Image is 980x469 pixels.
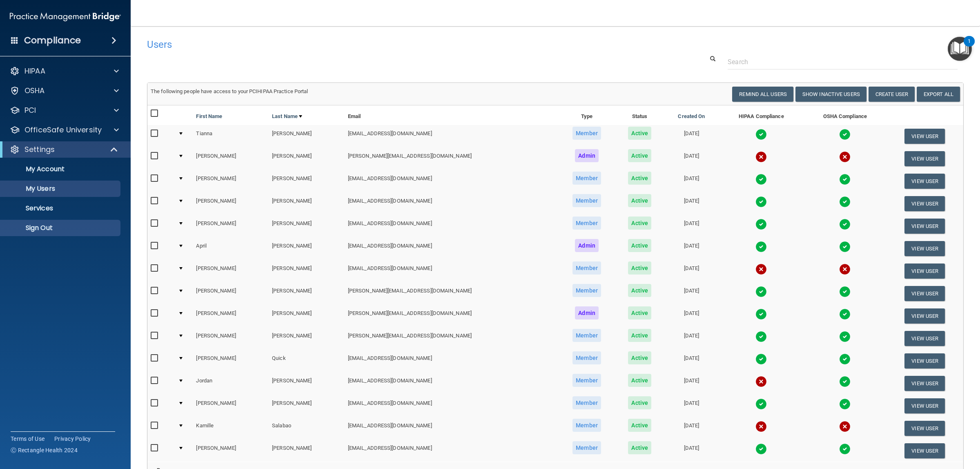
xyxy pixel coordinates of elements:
a: Settings [10,145,118,154]
td: [PERSON_NAME] [269,395,345,417]
td: [DATE] [664,395,719,417]
td: [DATE] [664,237,719,260]
td: [EMAIL_ADDRESS][DOMAIN_NAME] [345,170,558,192]
p: Settings [24,145,55,154]
td: [PERSON_NAME] [193,327,269,350]
td: [PERSON_NAME] [193,147,269,170]
img: tick.e7d51cea.svg [839,241,851,252]
button: View User [904,398,945,413]
span: Member [572,194,601,207]
td: [EMAIL_ADDRESS][DOMAIN_NAME] [345,395,558,417]
img: tick.e7d51cea.svg [755,174,767,185]
p: My Users [5,185,117,193]
img: PMB logo [10,9,121,25]
span: Active [628,396,651,409]
td: [PERSON_NAME] [269,440,345,462]
span: Member [572,172,601,185]
span: Member [572,441,601,454]
td: [PERSON_NAME] [193,440,269,462]
button: View User [904,443,945,458]
td: Quick [269,350,345,372]
img: tick.e7d51cea.svg [839,196,851,208]
td: [DATE] [664,327,719,350]
button: View User [904,286,945,301]
span: Member [572,396,601,409]
span: Ⓒ Rectangle Health 2024 [11,446,78,454]
th: Status [615,105,664,125]
span: Member [572,351,601,364]
td: [EMAIL_ADDRESS][DOMAIN_NAME] [345,215,558,237]
td: [EMAIL_ADDRESS][DOMAIN_NAME] [345,372,558,395]
button: View User [904,174,945,189]
p: OfficeSafe University [24,125,102,135]
td: [PERSON_NAME] [269,305,345,327]
button: View User [904,421,945,436]
span: Member [572,329,601,342]
p: OSHA [24,86,45,96]
img: tick.e7d51cea.svg [755,308,767,320]
span: Admin [575,306,599,319]
td: [DATE] [664,350,719,372]
img: tick.e7d51cea.svg [839,219,851,230]
td: [DATE] [664,192,719,215]
td: [PERSON_NAME][EMAIL_ADDRESS][DOMAIN_NAME] [345,282,558,305]
span: Active [628,127,651,140]
div: 1 [968,41,971,52]
span: Admin [575,149,599,162]
img: tick.e7d51cea.svg [755,241,767,252]
img: cross.ca9f0e7f.svg [755,264,767,275]
td: [PERSON_NAME] [193,395,269,417]
span: Member [572,284,601,297]
button: Open Resource Center, 1 new notification [948,37,972,61]
span: Admin [575,239,599,252]
span: Member [572,127,601,140]
p: Sign Out [5,224,117,232]
td: [PERSON_NAME][EMAIL_ADDRESS][DOMAIN_NAME] [345,327,558,350]
img: tick.e7d51cea.svg [755,286,767,297]
td: [PERSON_NAME] [193,282,269,305]
img: cross.ca9f0e7f.svg [839,421,851,432]
span: Active [628,239,651,252]
img: cross.ca9f0e7f.svg [755,151,767,163]
h4: Users [147,39,618,50]
img: tick.e7d51cea.svg [839,376,851,387]
button: Create User [869,87,915,102]
img: tick.e7d51cea.svg [839,353,851,365]
button: Remind All Users [732,87,793,102]
td: [PERSON_NAME] [193,215,269,237]
td: [EMAIL_ADDRESS][DOMAIN_NAME] [345,417,558,440]
span: Member [572,261,601,275]
h4: Compliance [24,35,81,46]
p: Services [5,204,117,212]
td: [EMAIL_ADDRESS][DOMAIN_NAME] [345,350,558,372]
span: Member [572,374,601,387]
td: [PERSON_NAME] [269,327,345,350]
img: cross.ca9f0e7f.svg [755,421,767,432]
td: [DATE] [664,440,719,462]
p: PCI [24,105,36,115]
th: HIPAA Compliance [719,105,804,125]
span: Member [572,419,601,432]
img: tick.e7d51cea.svg [755,129,767,140]
td: [DATE] [664,305,719,327]
button: View User [904,129,945,144]
img: tick.e7d51cea.svg [755,443,767,455]
p: HIPAA [24,66,45,76]
span: Active [628,149,651,162]
a: Privacy Policy [54,435,91,443]
button: View User [904,151,945,166]
td: [DATE] [664,260,719,282]
button: View User [904,196,945,211]
td: [DATE] [664,170,719,192]
span: Active [628,351,651,364]
th: Type [558,105,615,125]
img: tick.e7d51cea.svg [839,308,851,320]
td: [PERSON_NAME] [269,215,345,237]
span: Active [628,261,651,275]
td: [PERSON_NAME] [269,372,345,395]
p: My Account [5,165,117,173]
span: Active [628,306,651,319]
a: HIPAA [10,66,119,76]
img: tick.e7d51cea.svg [755,196,767,208]
td: [PERSON_NAME] [269,192,345,215]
